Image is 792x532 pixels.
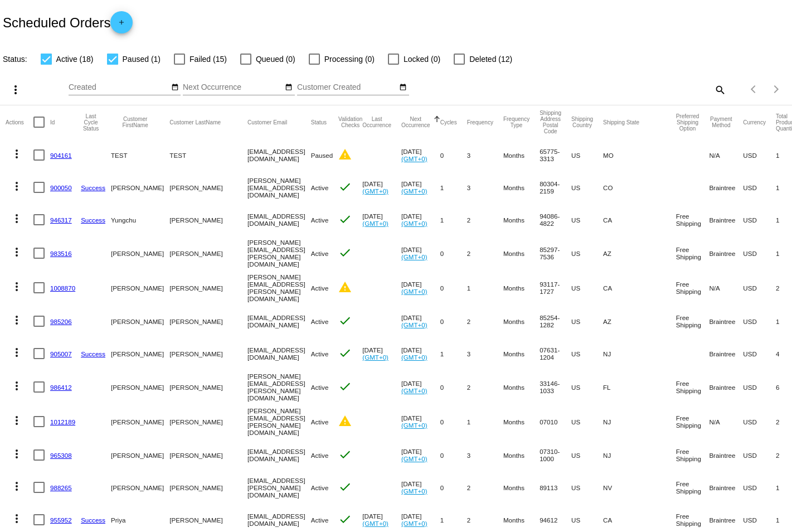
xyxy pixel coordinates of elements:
[467,337,503,370] mat-cell: 3
[503,471,540,504] mat-cell: Months
[111,171,169,204] mat-cell: [PERSON_NAME]
[571,370,603,404] mat-cell: US
[311,484,329,491] span: Active
[10,280,23,293] mat-icon: more_vert
[256,52,295,66] span: Queued (0)
[676,404,710,439] mat-cell: Free Shipping
[540,204,571,236] mat-cell: 94086-4822
[338,380,352,393] mat-icon: check
[440,370,467,404] mat-cell: 0
[503,270,540,305] mat-cell: Months
[10,379,23,393] mat-icon: more_vert
[571,270,603,305] mat-cell: US
[743,171,776,204] mat-cell: USD
[3,11,133,33] h2: Scheduled Orders
[111,305,169,337] mat-cell: [PERSON_NAME]
[311,250,329,257] span: Active
[362,204,401,236] mat-cell: [DATE]
[311,184,329,191] span: Active
[713,81,726,98] mat-icon: search
[743,404,776,439] mat-cell: USD
[404,52,440,66] span: Locked (0)
[571,337,603,370] mat-cell: US
[247,370,311,404] mat-cell: [PERSON_NAME][EMAIL_ADDRESS][PERSON_NAME][DOMAIN_NAME]
[440,305,467,337] mat-cell: 0
[111,404,169,439] mat-cell: [PERSON_NAME]
[503,204,540,236] mat-cell: Months
[50,184,72,191] a: 900050
[338,414,352,428] mat-icon: warning
[169,204,247,236] mat-cell: [PERSON_NAME]
[81,350,105,357] a: Success
[338,212,352,226] mat-icon: check
[169,270,247,305] mat-cell: [PERSON_NAME]
[362,354,388,361] a: (GMT+0)
[709,404,743,439] mat-cell: N/A
[401,155,427,162] a: (GMT+0)
[743,270,776,305] mat-cell: USD
[503,370,540,404] mat-cell: Months
[401,171,440,204] mat-cell: [DATE]
[709,439,743,471] mat-cell: Braintree
[467,404,503,439] mat-cell: 1
[503,139,540,171] mat-cell: Months
[440,404,467,439] mat-cell: 0
[111,204,169,236] mat-cell: Yungchu
[743,78,765,100] button: Previous page
[338,314,352,327] mat-icon: check
[183,83,283,92] input: Next Occurrence
[467,139,503,171] mat-cell: 3
[362,187,388,195] a: (GMT+0)
[247,337,311,370] mat-cell: [EMAIL_ADDRESS][DOMAIN_NAME]
[676,113,699,132] button: Change sorting for PreferredShippingOption
[69,83,169,92] input: Created
[111,270,169,305] mat-cell: [PERSON_NAME]
[440,439,467,471] mat-cell: 0
[676,305,710,337] mat-cell: Free Shipping
[169,404,247,439] mat-cell: [PERSON_NAME]
[311,418,329,425] span: Active
[440,337,467,370] mat-cell: 1
[540,337,571,370] mat-cell: 07631-1204
[467,370,503,404] mat-cell: 2
[503,337,540,370] mat-cell: Months
[401,305,440,337] mat-cell: [DATE]
[362,337,401,370] mat-cell: [DATE]
[709,116,733,128] button: Change sorting for PaymentMethod.Type
[111,116,159,128] button: Change sorting for CustomerFirstName
[338,180,352,194] mat-icon: check
[324,52,375,66] span: Processing (0)
[247,171,311,204] mat-cell: [PERSON_NAME][EMAIL_ADDRESS][DOMAIN_NAME]
[676,370,710,404] mat-cell: Free Shipping
[399,83,407,92] mat-icon: date_range
[401,387,427,394] a: (GMT+0)
[81,113,101,132] button: Change sorting for LastProcessingCycleId
[111,439,169,471] mat-cell: [PERSON_NAME]
[743,370,776,404] mat-cell: USD
[6,105,33,139] mat-header-cell: Actions
[338,480,352,494] mat-icon: check
[311,516,329,524] span: Active
[503,171,540,204] mat-cell: Months
[503,305,540,337] mat-cell: Months
[603,204,676,236] mat-cell: CA
[401,288,427,295] a: (GMT+0)
[50,452,72,459] a: 965308
[362,116,391,128] button: Change sorting for LastOccurrenceUtc
[467,119,493,125] button: Change sorting for Frequency
[401,204,440,236] mat-cell: [DATE]
[171,83,179,92] mat-icon: date_range
[540,270,571,305] mat-cell: 93117-1727
[123,52,161,66] span: Paused (1)
[81,216,105,224] a: Success
[401,404,440,439] mat-cell: [DATE]
[190,52,227,66] span: Failed (15)
[338,280,352,294] mat-icon: warning
[311,284,329,292] span: Active
[709,270,743,305] mat-cell: N/A
[50,284,75,292] a: 1008870
[571,171,603,204] mat-cell: US
[10,480,23,493] mat-icon: more_vert
[540,439,571,471] mat-cell: 07310-1000
[709,305,743,337] mat-cell: Braintree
